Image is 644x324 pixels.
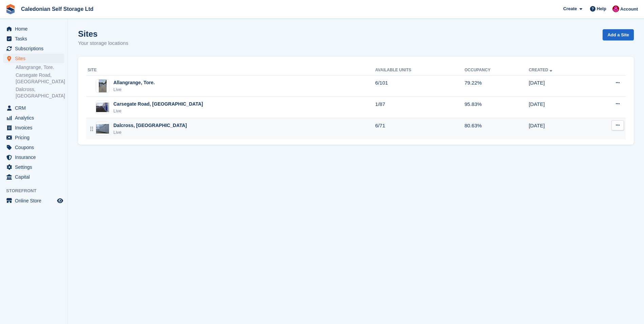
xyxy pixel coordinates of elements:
[375,118,464,139] td: 6/71
[464,97,529,118] td: 95.83%
[113,108,203,114] div: Live
[529,118,590,139] td: [DATE]
[464,65,529,76] th: Occupancy
[78,39,128,47] p: Your storage locations
[113,79,155,86] div: Allangrange, Tore.
[597,5,606,12] span: Help
[529,97,590,118] td: [DATE]
[15,44,56,53] span: Subscriptions
[464,75,529,97] td: 79.22%
[375,97,464,118] td: 1/87
[3,162,64,172] a: menu
[603,29,634,40] a: Add a Site
[3,133,64,142] a: menu
[6,187,68,194] span: Storefront
[16,86,64,99] a: Dalcross, [GEOGRAPHIC_DATA]
[15,196,56,205] span: Online Store
[375,75,464,97] td: 6/101
[375,65,464,76] th: Available Units
[16,72,64,85] a: Carsegate Road, [GEOGRAPHIC_DATA]
[15,172,56,182] span: Capital
[113,122,187,129] div: Dalcross, [GEOGRAPHIC_DATA]
[15,143,56,152] span: Coupons
[5,4,16,14] img: stora-icon-8386f47178a22dfd0bd8f6a31ec36ba5ce8667c1dd55bd0f319d3a0aa187defe.svg
[78,29,128,38] h1: Sites
[3,123,64,132] a: menu
[15,133,56,142] span: Pricing
[3,152,64,162] a: menu
[15,162,56,172] span: Settings
[15,123,56,132] span: Invoices
[529,68,553,72] a: Created
[3,113,64,123] a: menu
[3,103,64,113] a: menu
[3,44,64,53] a: menu
[529,75,590,97] td: [DATE]
[3,34,64,43] a: menu
[86,65,375,76] th: Site
[3,196,64,205] a: menu
[563,5,577,12] span: Create
[3,143,64,152] a: menu
[56,197,64,205] a: Preview store
[3,24,64,34] a: menu
[18,3,96,15] a: Caledonian Self Storage Ltd
[15,24,56,34] span: Home
[15,113,56,123] span: Analytics
[15,34,56,43] span: Tasks
[113,101,203,108] div: Carsegate Road, [GEOGRAPHIC_DATA]
[15,103,56,113] span: CRM
[620,6,638,13] span: Account
[96,124,109,134] img: Image of Dalcross, Inverness site
[15,54,56,63] span: Sites
[16,64,64,71] a: Allangrange, Tore.
[3,54,64,63] a: menu
[3,172,64,182] a: menu
[99,79,107,93] img: Image of Allangrange, Tore. site
[113,86,155,93] div: Live
[612,5,619,12] img: Donald Mathieson
[96,103,109,112] img: Image of Carsegate Road, Inverness site
[113,129,187,136] div: Live
[464,118,529,139] td: 80.63%
[15,152,56,162] span: Insurance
